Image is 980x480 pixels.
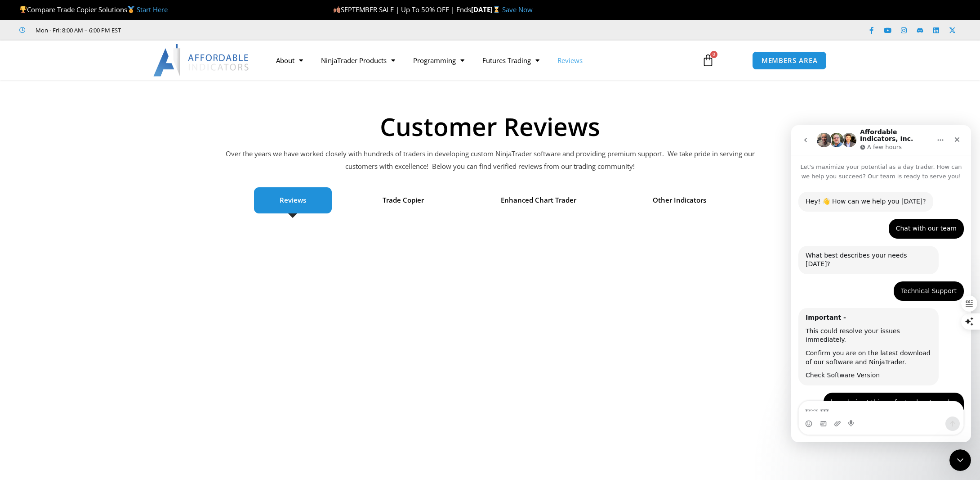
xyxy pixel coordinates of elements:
[949,449,971,471] iframe: Intercom live chat
[19,5,168,14] span: Compare Trade Copier Solutions
[471,5,502,14] strong: [DATE]
[653,194,706,207] span: Other Indicators
[267,50,691,71] nav: Menu
[791,125,971,442] iframe: To enrich screen reader interactions, please activate Accessibility in Grammarly extension settings
[710,51,717,58] span: 0
[333,5,471,14] span: SEPTEMBER SALE | Up To 50% OFF | Ends
[762,57,818,64] span: MEMBERS AREA
[404,50,473,71] a: Programming
[280,194,306,207] span: Reviews
[688,47,728,73] a: 0
[501,194,576,207] span: Enhanced Chart Trader
[752,51,827,70] a: MEMBERS AREA
[128,6,134,13] img: 🥇
[153,44,250,77] img: LogoAI | Affordable Indicators – NinjaTrader
[267,50,312,71] a: About
[493,6,500,13] img: ⌛
[334,6,340,13] img: 🍂
[180,114,800,139] h1: Customer Reviews
[134,26,268,35] iframe: Customer reviews powered by Trustpilot
[225,148,755,173] p: Over the years we have worked closely with hundreds of traders in developing custom NinjaTrader s...
[20,6,27,13] img: 🏆
[473,50,548,71] a: Futures Trading
[137,5,168,14] a: Start Here
[33,25,121,36] span: Mon - Fri: 8:00 AM – 6:00 PM EST
[383,194,424,207] span: Trade Copier
[502,5,533,14] a: Save Now
[548,50,592,71] a: Reviews
[312,50,404,71] a: NinjaTrader Products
